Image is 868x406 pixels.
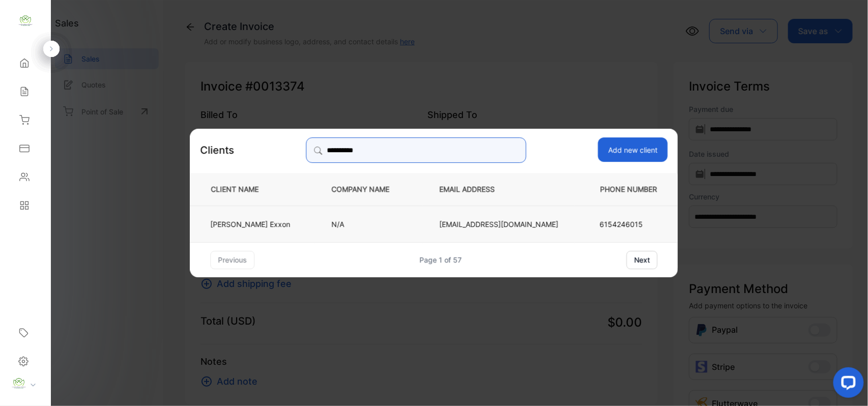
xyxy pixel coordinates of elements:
iframe: LiveChat chat widget [825,363,868,406]
img: logo [18,13,33,28]
p: Clients [200,142,235,158]
button: previous [211,251,255,269]
p: COMPANY NAME [332,184,406,195]
img: profile [11,376,26,391]
p: EMAIL ADDRESS [440,184,559,195]
p: PHONE NUMBER [592,184,661,195]
p: 6154246015 [600,219,658,229]
p: [EMAIL_ADDRESS][DOMAIN_NAME] [440,219,559,229]
p: N/A [332,219,406,229]
div: Page 1 of 57 [420,254,462,265]
button: next [627,251,658,269]
p: [PERSON_NAME] Exxon [211,219,291,229]
p: CLIENT NAME [207,184,298,195]
button: Add new client [598,137,668,162]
